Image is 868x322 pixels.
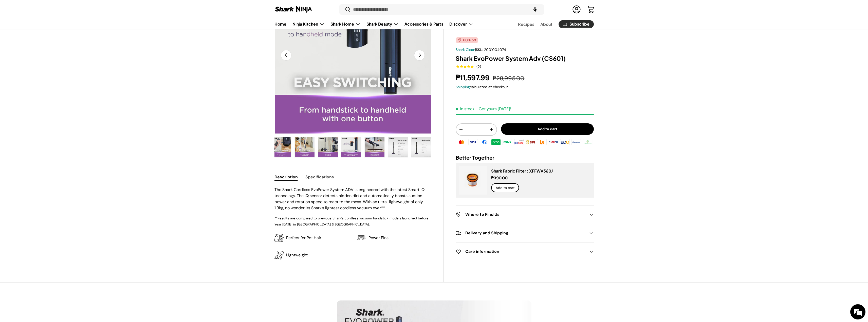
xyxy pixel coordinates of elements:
nav: Primary [274,19,473,29]
span: 2001004074 [484,47,506,52]
h1: Shark EvoPower System Adv (CS601) [456,54,594,62]
a: Home [274,19,286,29]
img: ubp [536,138,547,146]
small: **Results are compared to previous Shark’s cordless vacuum handstick models launched before Year ... [274,216,429,226]
img: Shark EvoPower System Adv (CS601) [295,137,315,157]
p: - Get yours [DATE]! [475,106,511,112]
span: | [475,47,506,52]
img: grabpay [490,138,502,146]
button: Specifications [305,171,334,183]
button: Add to cart [501,124,594,135]
img: bpi [525,138,536,146]
div: Minimize live chat window [83,3,95,15]
img: gcash [479,138,490,146]
img: Shark EvoPower System Adv (CS601) [318,137,338,157]
a: Accessories & Parts [404,19,443,29]
p: Perfect for Pet Hair [286,235,321,241]
a: Subscribe [559,20,594,28]
summary: Shark Home [327,19,363,29]
textarea: Type your message and click 'Submit' [3,138,97,156]
a: About [540,19,552,29]
a: Recipes [518,19,534,29]
h2: Better Together [456,154,594,161]
img: Shark EvoPower System Adv (CS601) [365,137,384,157]
img: Shark EvoPower System Adv (CS601) [271,137,291,157]
s: ₱28,995.00 [493,74,524,82]
h2: Where to Find Us [456,212,585,218]
summary: Ninja Kitchen [289,19,327,29]
span: ★★★★★ [456,64,474,69]
summary: Shark Beauty [363,19,401,29]
strong: ₱11,597.99 [456,73,491,83]
a: Shipping [456,85,470,89]
summary: Where to Find Us [456,205,594,224]
summary: Care information [456,242,594,261]
em: Submit [74,156,92,163]
summary: Discover [446,19,476,29]
a: Shark Fabric Filter : XFFWV360J [491,168,553,174]
img: Shark Ninja Philippines [274,5,312,14]
button: Description [274,171,298,183]
img: master [456,138,467,146]
img: Shark EvoPower System Adv (CS601) [388,137,408,157]
span: Subscribe [569,22,589,26]
img: qrph [548,138,559,146]
img: landbank [582,138,593,146]
img: bdo [559,138,570,146]
img: billease [513,138,525,146]
img: metrobank [571,138,582,146]
div: (2) [476,65,481,69]
img: maya [502,138,513,146]
p: Lightweight [286,252,308,258]
span: 60% off [456,37,478,43]
div: Leave a message [26,28,85,35]
h2: Delivery and Shipping [456,230,585,236]
span: In stock [456,106,474,112]
summary: Delivery and Shipping [456,224,594,242]
img: Shark EvoPower System Adv (CS601) [341,137,361,157]
span: SKU: [476,47,483,52]
nav: Secondary [506,19,594,29]
a: Shark Clean [456,47,475,52]
speech-search-button: Search by voice [527,4,543,15]
p: The Shark Cordless EvoPower System ADV is engineered with the latest Smart iQ technology. The iQ ... [274,187,431,211]
button: Add to cart [491,183,519,193]
img: Shark EvoPower System Adv (CS601) [411,137,431,157]
div: 5.0 out of 5.0 stars [456,64,474,69]
img: visa [467,138,478,146]
div: calculated at checkout. [456,84,594,90]
h2: Care information [456,249,585,255]
span: We are offline. Please leave us a message. [11,64,88,115]
p: Power Fins [368,235,389,241]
